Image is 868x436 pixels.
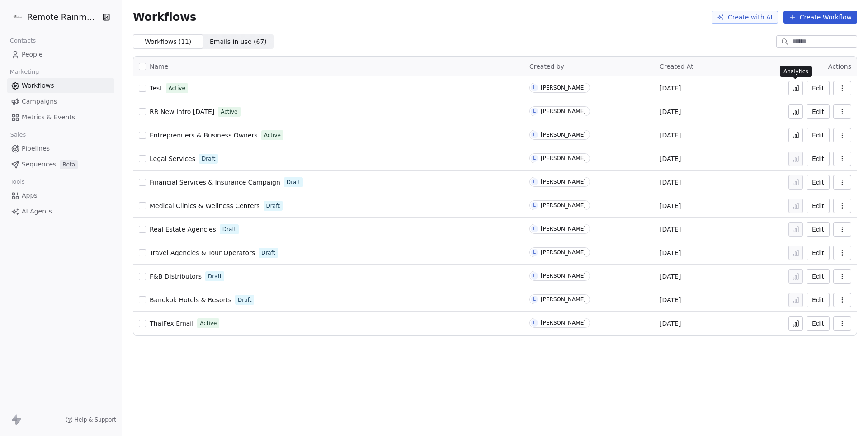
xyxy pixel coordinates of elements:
span: Emails in use ( 67 ) [210,37,267,47]
a: Medical Clinics & Wellness Centers [150,201,260,210]
div: [PERSON_NAME] [541,85,586,91]
div: [PERSON_NAME] [541,108,586,114]
span: [DATE] [660,319,681,328]
a: ThaiFex Email [150,319,193,328]
div: L [533,108,536,115]
span: [DATE] [660,131,681,140]
span: Apps [22,191,38,200]
a: Pipelines [7,141,114,156]
a: Travel Agencies & Tour Operators [150,248,255,257]
span: Draft [287,178,300,186]
a: Bangkok Hotels & Resorts [150,295,231,304]
a: Edit [807,152,830,166]
div: L [533,84,536,91]
span: Sales [6,128,30,142]
button: Edit [807,222,830,237]
div: [PERSON_NAME] [541,273,586,279]
a: Help & Support [66,416,116,423]
a: People [7,47,114,62]
span: Draft [238,296,251,304]
div: L [533,296,536,303]
a: F&B Distributors [150,272,202,281]
div: L [533,225,536,232]
a: SequencesBeta [7,157,114,172]
span: Tools [6,175,28,189]
span: F&B Distributors [150,273,202,280]
span: [DATE] [660,201,681,210]
span: [DATE] [660,154,681,163]
button: Edit [807,293,830,307]
span: Test [150,85,162,92]
span: Draft [202,155,215,163]
span: Pipelines [22,144,50,153]
div: [PERSON_NAME] [541,202,586,209]
span: Sequences [22,160,56,169]
a: Workflows [7,78,114,93]
span: [DATE] [660,178,681,187]
span: Active [169,84,185,92]
button: Edit [807,246,830,260]
span: RR New Intro [DATE] [150,108,214,115]
a: Test [150,84,162,93]
div: L [533,178,536,185]
a: AI Agents [7,204,114,219]
button: Edit [807,269,830,284]
span: [DATE] [660,84,681,93]
a: Entreprenuers & Business Owners [150,131,258,140]
span: [DATE] [660,272,681,281]
span: Workflows [22,81,54,90]
span: Beta [60,160,78,169]
button: Edit [807,81,830,95]
div: [PERSON_NAME] [541,249,586,256]
button: Edit [807,199,830,213]
span: [DATE] [660,107,681,116]
a: Campaigns [7,94,114,109]
button: Remote Rainmaker [11,9,96,25]
div: L [533,249,536,256]
div: L [533,131,536,138]
span: Bangkok Hotels & Resorts [150,296,231,303]
div: L [533,272,536,280]
a: Edit [807,128,830,142]
span: [DATE] [660,295,681,304]
span: Campaigns [22,97,57,106]
a: Apps [7,188,114,203]
span: Marketing [6,65,43,79]
span: Created At [660,63,693,70]
div: [PERSON_NAME] [541,226,586,232]
p: Analytics [783,68,808,75]
button: Edit [807,316,830,331]
span: Legal Services [150,155,195,162]
span: Name [150,62,168,71]
span: ThaiFex Email [150,320,193,327]
a: Legal Services [150,154,195,163]
span: People [22,50,43,59]
span: Workflows [133,11,196,24]
button: Create Workflow [783,11,857,24]
button: Create with AI [712,11,778,24]
span: Active [221,108,237,116]
button: Edit [807,104,830,119]
span: Financial Services & Insurance Campaign [150,179,280,186]
span: Created by [529,63,564,70]
div: [PERSON_NAME] [541,296,586,303]
button: Edit [807,175,830,190]
span: Remote Rainmaker [27,11,99,23]
span: Contacts [6,34,40,47]
span: Metrics & Events [22,113,75,122]
span: Draft [261,249,275,257]
div: L [533,202,536,209]
span: Active [264,131,281,139]
span: Draft [222,225,236,233]
span: [DATE] [660,225,681,234]
div: [PERSON_NAME] [541,132,586,138]
a: Financial Services & Insurance Campaign [150,178,280,187]
a: Metrics & Events [7,110,114,125]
